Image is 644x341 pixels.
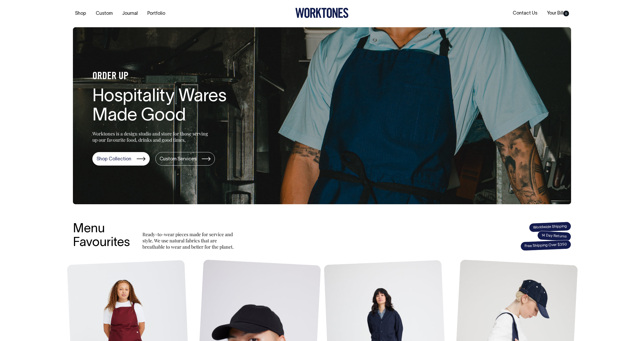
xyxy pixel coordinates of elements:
p: Ready-to-wear pieces made for service and style. We use natural fabrics that are breathable to we... [142,231,236,250]
a: Portfolio [145,9,167,18]
a: Journal [120,9,140,18]
h1: Hospitality Wares Made Good [92,87,258,126]
h4: ORDER UP [92,71,258,82]
a: Contact Us [511,9,539,18]
span: 0 [563,11,569,16]
a: Shop [73,9,88,18]
span: 14 Day Returns [537,231,571,242]
a: Your Bill0 [545,9,571,18]
a: Custom [94,9,115,18]
span: Worldwide Shipping [529,221,571,232]
a: Shop Collection [92,152,150,166]
p: Worktones is a design studio and store for those serving up our favourite food, drinks and good t... [92,131,210,143]
a: Custom Services [155,152,215,166]
span: Free Shipping Over $350 [520,240,571,251]
h3: Menu Favourites [73,222,130,250]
